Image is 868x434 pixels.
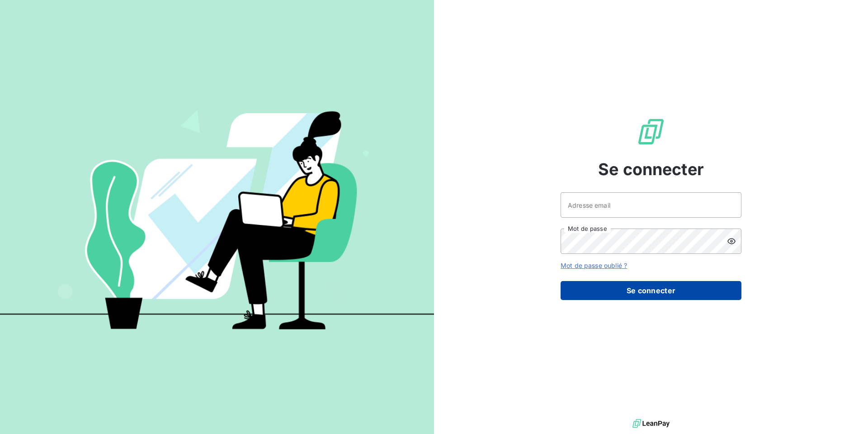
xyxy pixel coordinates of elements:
[637,117,665,146] img: Logo LeanPay
[561,281,741,300] button: Se connecter
[632,417,670,430] img: logo
[598,157,704,181] span: Se connecter
[561,192,741,218] input: placeholder
[561,262,627,269] a: Mot de passe oublié ?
